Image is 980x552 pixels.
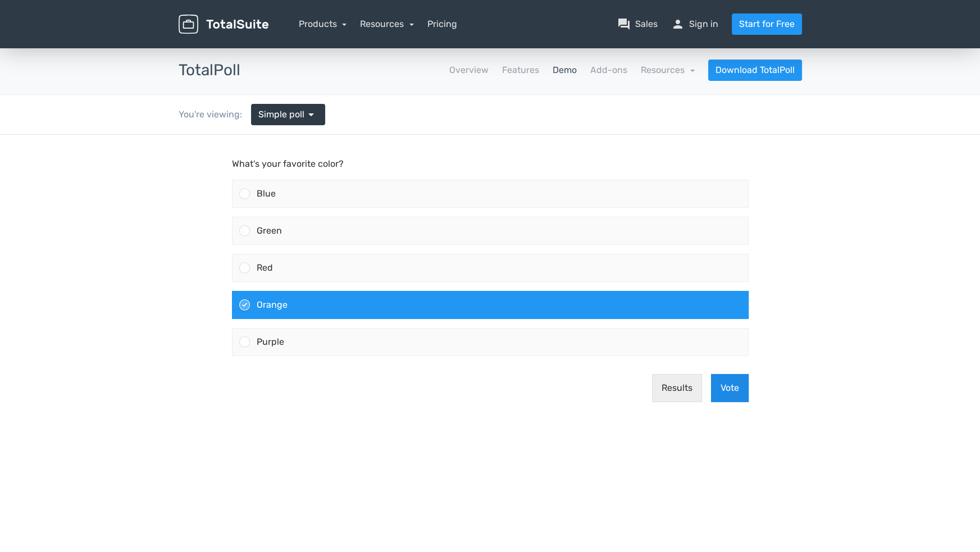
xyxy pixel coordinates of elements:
[251,104,325,125] a: Simple poll arrow_drop_down
[427,17,457,31] a: Pricing
[179,62,240,79] h3: TotalPoll
[257,53,276,64] span: Blue
[671,17,718,31] a: personSign in
[360,19,414,29] a: Resources
[732,13,802,35] a: Start for Free
[179,108,251,121] div: You're viewing:
[257,127,273,138] span: Red
[299,19,347,29] a: Products
[617,17,658,31] a: question_answerSales
[304,108,318,121] span: arrow_drop_down
[652,239,702,267] button: Results
[258,108,304,121] span: Simple poll
[590,63,627,77] a: Add-ons
[257,90,282,101] span: Green
[179,15,268,34] img: TotalSuite for WordPress
[708,60,802,81] a: Download TotalPoll
[671,17,685,31] span: person
[257,165,288,175] span: Orange
[641,65,695,75] a: Resources
[617,17,631,31] span: question_answer
[257,202,284,212] span: Purple
[711,239,749,267] button: Vote
[449,63,489,77] a: Overview
[232,22,749,36] p: What's your favorite color?
[553,63,577,77] a: Demo
[502,63,539,77] a: Features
